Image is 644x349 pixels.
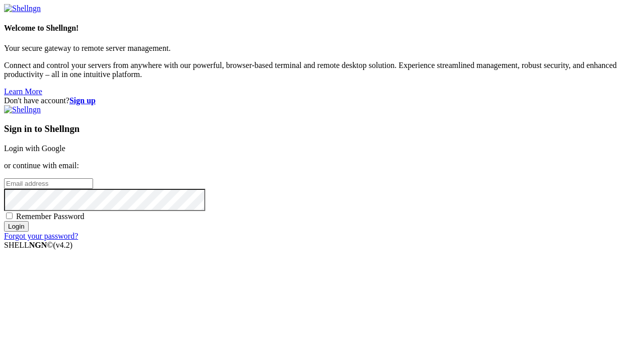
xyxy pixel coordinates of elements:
[4,144,65,153] a: Login with Google
[29,241,47,249] b: NGN
[4,44,640,53] p: Your secure gateway to remote server management.
[4,24,640,33] h4: Welcome to Shellngn!
[4,96,640,105] div: Don't have account?
[4,232,78,240] a: Forgot your password?
[69,96,96,105] a: Sign up
[4,241,72,249] span: SHELL ©
[16,212,85,221] span: Remember Password
[4,105,41,114] img: Shellngn
[4,178,93,189] input: Email address
[6,213,13,219] input: Remember Password
[4,61,640,79] p: Connect and control your servers from anywhere with our powerful, browser-based terminal and remo...
[4,221,29,232] input: Login
[4,123,640,134] h3: Sign in to Shellngn
[4,87,42,96] a: Learn More
[4,4,41,13] img: Shellngn
[4,161,640,170] p: or continue with email:
[53,241,73,249] span: 4.2.0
